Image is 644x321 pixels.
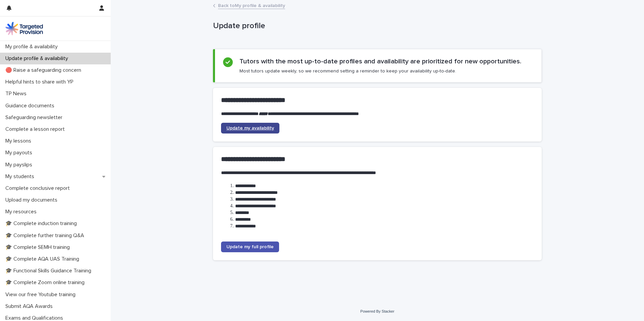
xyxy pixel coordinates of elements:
p: My resources [3,209,42,215]
p: 🎓 Complete induction training [3,220,82,227]
p: My payouts [3,150,38,156]
p: Most tutors update weekly, so we recommend setting a reminder to keep your availability up-to-date. [239,68,456,74]
p: My students [3,173,40,180]
p: Safeguarding newsletter [3,114,68,121]
p: My profile & availability [3,44,63,50]
p: 🎓 Complete AQA UAS Training [3,256,85,262]
p: View our free Youtube training [3,291,81,298]
p: 🎓 Complete further training Q&A [3,232,90,239]
p: 🔴 Raise a safeguarding concern [3,67,87,73]
p: Complete conclusive report [3,185,75,192]
p: 🎓 Functional Skills Guidance Training [3,268,97,274]
p: Update profile & availability [3,55,73,62]
p: Guidance documents [3,103,60,109]
a: Update my availability [221,123,279,133]
img: M5nRWzHhSzIhMunXDL62 [5,22,43,35]
p: TP News [3,91,32,97]
span: Update my full profile [226,245,274,249]
a: Update my full profile [221,242,279,252]
p: My payslips [3,162,38,168]
h2: Tutors with the most up-to-date profiles and availability are prioritized for new opportunities. [239,57,521,65]
a: Back toMy profile & availability [218,1,285,9]
p: Complete a lesson report [3,126,70,132]
p: Submit AQA Awards [3,303,58,310]
a: Powered By Stacker [360,309,394,313]
p: 🎓 Complete SEMH training [3,244,75,251]
span: Update my availability [226,126,274,130]
p: Update profile [213,21,539,31]
p: Helpful hints to share with YP [3,79,79,85]
p: Upload my documents [3,197,63,203]
p: 🎓 Complete Zoom online training [3,279,90,286]
p: My lessons [3,138,37,144]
